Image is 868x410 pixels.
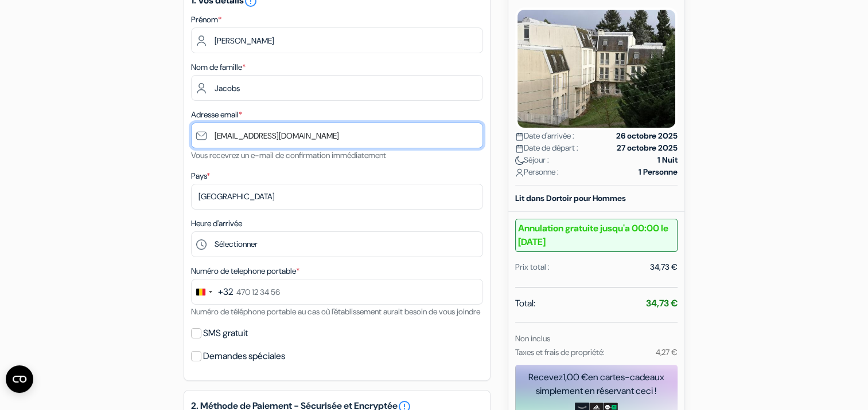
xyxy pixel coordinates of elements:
span: Total: [515,297,535,310]
div: Recevez en cartes-cadeaux simplement en réservant ceci ! [515,370,678,398]
span: Date d'arrivée : [515,130,574,142]
img: calendar.svg [515,132,524,141]
input: Entrer adresse e-mail [191,123,483,148]
label: Adresse email [191,109,242,121]
label: Prénom [191,14,221,26]
img: calendar.svg [515,144,524,153]
strong: 1 Nuit [657,154,678,166]
label: Pays [191,170,210,182]
div: Prix total : [515,261,550,273]
div: +32 [218,285,233,299]
small: Non inclus [515,333,550,344]
span: Séjour : [515,154,549,166]
div: 34,73 € [650,261,678,273]
b: Lit dans Dortoir pour Hommes [515,193,626,203]
span: Personne : [515,166,559,178]
label: Nom de famille [191,61,246,73]
small: Taxes et frais de propriété: [515,347,605,357]
label: SMS gratuit [203,325,248,341]
small: Vous recevrez un e-mail de confirmation immédiatement [191,150,386,160]
strong: 27 octobre 2025 [617,142,678,154]
button: CMP-Widget öffnen [6,365,33,393]
strong: 34,73 € [646,297,678,309]
small: Numéro de téléphone portable au cas où l'établissement aurait besoin de vous joindre [191,306,480,317]
span: Date de départ : [515,142,578,154]
img: user_icon.svg [515,168,524,177]
input: 470 12 34 56 [191,279,483,305]
small: 4,27 € [655,347,677,357]
input: Entrer le nom de famille [191,75,483,101]
label: Heure d'arrivée [191,218,242,230]
img: moon.svg [515,156,524,165]
label: Demandes spéciales [203,348,285,364]
label: Numéro de telephone portable [191,265,299,277]
button: Change country, selected Belgium (+32) [192,279,233,304]
b: Annulation gratuite jusqu'a 00:00 le [DATE] [515,219,678,252]
input: Entrez votre prénom [191,27,483,53]
strong: 1 Personne [639,166,678,178]
span: 1,00 € [563,371,588,383]
strong: 26 octobre 2025 [616,130,678,142]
